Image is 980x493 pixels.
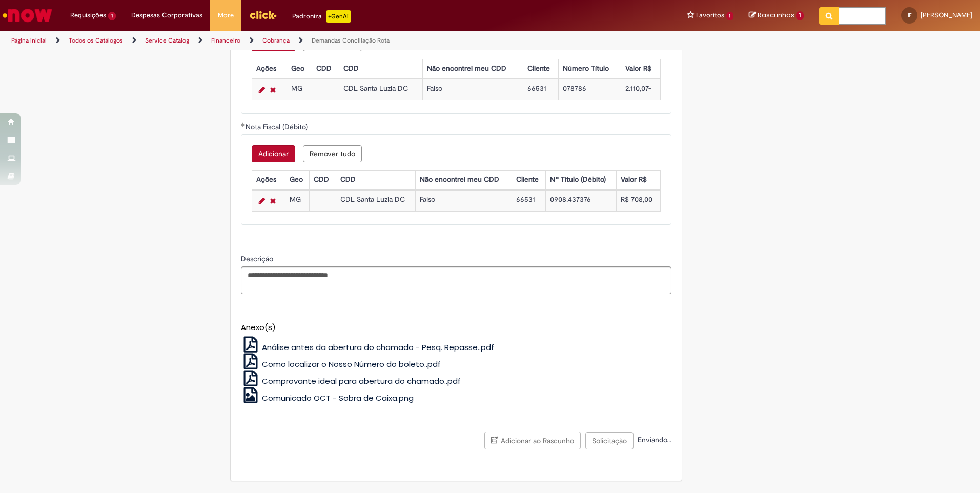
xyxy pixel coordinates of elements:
span: [PERSON_NAME] [921,11,972,19]
span: Enviando... [636,435,671,444]
td: R$ 708,00 [616,190,660,211]
td: MG [287,79,312,100]
th: CDD [339,59,423,78]
th: Geo [287,59,312,78]
span: 1 [726,12,734,20]
a: Página inicial [11,36,47,45]
td: CDL Santa Luzia DC [336,190,416,211]
span: Favoritos [696,10,724,20]
span: IF [908,12,911,18]
img: ServiceNow [1,5,54,26]
span: Análise antes da abertura do chamado - Pesq. Repasse..pdf [262,342,494,353]
span: Como localizar o Nosso Número do boleto..pdf [262,359,441,369]
td: Falso [423,79,523,100]
a: Financeiro [211,36,240,45]
textarea: Descrição [241,266,671,294]
a: Todos os Catálogos [69,36,123,45]
span: Requisições [70,10,106,20]
a: Remover linha 1 [268,84,278,96]
th: Nº Título (Débito) [546,170,616,189]
span: More [218,10,234,20]
th: CDD [312,59,339,78]
p: +GenAi [326,10,351,23]
span: Nota Fiscal (Débito) [246,122,310,131]
a: Análise antes da abertura do chamado - Pesq. Repasse..pdf [241,342,495,353]
button: Add a row for Nota Fiscal (Débito) [252,145,295,162]
th: Cliente [512,170,546,189]
h5: Anexo(s) [241,323,671,332]
a: Editar Linha 1 [256,195,268,207]
a: Comunicado OCT - Sobra de Caixa.png [241,393,414,403]
img: click_logo_yellow_360x200.png [249,7,277,23]
span: Comprovante ideal para abertura do chamado..pdf [262,376,461,386]
a: Demandas Conciliação Rota [312,36,390,45]
th: Número Título [558,59,621,78]
ul: Trilhas de página [8,31,646,50]
td: CDL Santa Luzia DC [339,79,423,100]
th: Não encontrei meu CDD [416,170,512,189]
th: Cliente [523,59,558,78]
th: Ações [252,170,285,189]
td: Falso [416,190,512,211]
th: Valor R$ [616,170,660,189]
span: Comunicado OCT - Sobra de Caixa.png [262,393,414,403]
button: Pesquisar [819,7,839,25]
span: 1 [796,11,804,20]
th: CDD [336,170,416,189]
th: CDD [310,170,336,189]
td: MG [285,190,310,211]
a: Editar Linha 1 [256,84,268,96]
th: Geo [285,170,310,189]
span: Obrigatório Preenchido [241,122,246,127]
span: 1 [108,12,116,20]
a: Comprovante ideal para abertura do chamado..pdf [241,376,461,386]
a: Remover linha 1 [268,195,278,207]
span: Despesas Corporativas [131,10,202,20]
th: Não encontrei meu CDD [423,59,523,78]
th: Valor R$ [621,59,660,78]
th: Ações [252,59,287,78]
div: Padroniza [292,10,351,23]
span: Rascunhos [758,10,794,20]
a: Rascunhos [749,11,804,20]
button: Remove all rows for Nota Fiscal (Débito) [303,145,362,162]
td: 2.110,07- [621,79,660,100]
a: Como localizar o Nosso Número do boleto..pdf [241,359,441,369]
a: Service Catalog [145,36,189,45]
span: Descrição [241,254,275,263]
a: Cobrança [262,36,290,45]
td: 0908.437376 [546,190,616,211]
td: 078786 [558,79,621,100]
td: 66531 [512,190,546,211]
td: 66531 [523,79,558,100]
